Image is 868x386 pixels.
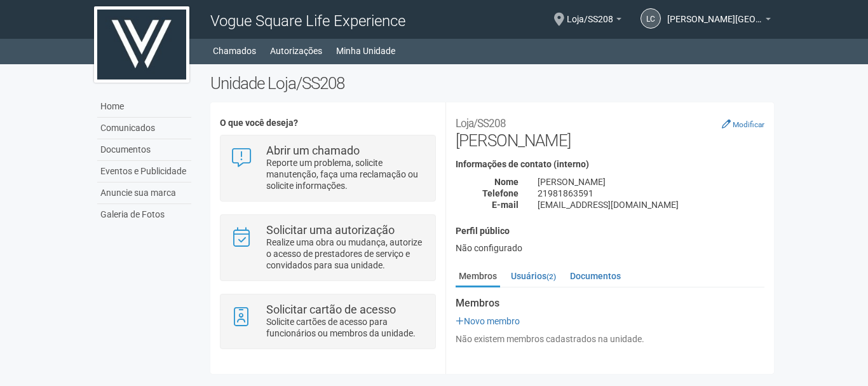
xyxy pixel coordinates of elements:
a: Modificar [722,119,764,129]
a: Loja/SS208 [567,16,621,26]
strong: Telefone [482,188,519,198]
small: (2) [546,272,556,281]
div: Não configurado [456,242,764,254]
span: Loja/SS208 [567,2,613,24]
span: Vogue Square Life Experience [210,12,405,30]
h4: Perfil público [456,226,764,236]
strong: E-mail [492,200,519,210]
p: Solicite cartões de acesso para funcionários ou membros da unidade. [266,316,426,339]
a: Documentos [567,266,624,286]
span: Leonardo Calandrini Lima [667,2,763,24]
a: [PERSON_NAME][GEOGRAPHIC_DATA] [667,16,771,26]
div: 21981863591 [528,188,774,199]
div: [PERSON_NAME] [528,176,774,188]
a: Autorizações [270,42,322,60]
strong: Solicitar cartão de acesso [266,303,396,316]
strong: Membros [456,298,764,309]
strong: Nome [494,177,519,187]
a: Solicitar uma autorização Realize uma obra ou mudança, autorize o acesso de prestadores de serviç... [230,224,425,271]
div: Não existem membros cadastrados na unidade. [456,333,764,345]
strong: Abrir um chamado [266,144,360,157]
a: Solicitar cartão de acesso Solicite cartões de acesso para funcionários ou membros da unidade. [230,304,425,339]
a: Eventos e Publicidade [97,161,191,183]
a: Novo membro [456,316,520,326]
strong: Solicitar uma autorização [266,223,395,237]
small: Loja/SS208 [456,117,506,130]
a: Usuários(2) [508,266,559,286]
a: Abrir um chamado Reporte um problema, solicite manutenção, faça uma reclamação ou solicite inform... [230,145,425,191]
a: Home [97,96,191,118]
p: Realize uma obra ou mudança, autorize o acesso de prestadores de serviço e convidados para sua un... [266,237,426,271]
h2: [PERSON_NAME] [456,112,764,150]
a: Galeria de Fotos [97,204,191,225]
a: Comunicados [97,118,191,139]
a: Minha Unidade [336,42,395,60]
small: Modificar [733,120,764,129]
a: Chamados [213,42,256,60]
a: LC [641,8,661,29]
p: Reporte um problema, solicite manutenção, faça uma reclamação ou solicite informações. [266,157,426,191]
a: Membros [456,266,500,287]
div: [EMAIL_ADDRESS][DOMAIN_NAME] [528,199,774,210]
a: Documentos [97,139,191,161]
img: logo.jpg [94,6,189,83]
h4: Informações de contato (interno) [456,160,764,169]
h2: Unidade Loja/SS208 [210,74,774,93]
h4: O que você deseja? [220,118,435,128]
a: Anuncie sua marca [97,183,191,204]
